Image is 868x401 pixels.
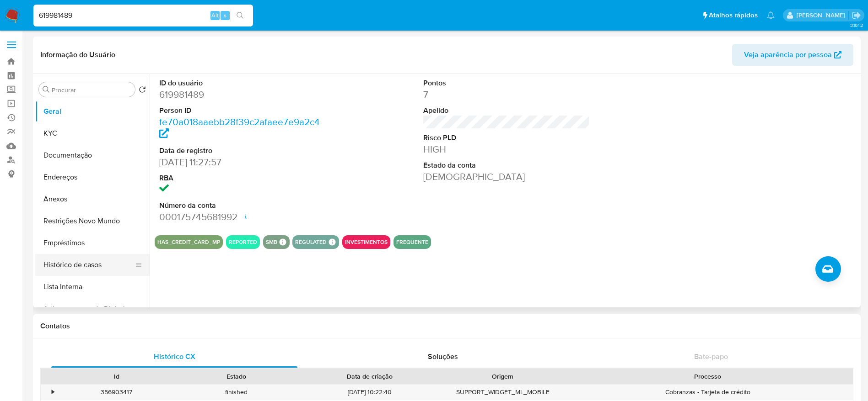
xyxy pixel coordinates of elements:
[35,276,150,298] button: Lista Interna
[443,385,563,400] div: SUPPORT_WIDGET_ML_MOBILE
[154,351,195,362] span: Histórico CX
[709,11,758,20] span: Atalhos rápidos
[35,298,150,320] button: Adiantamentos de Dinheiro
[694,351,728,362] span: Bate-papo
[449,372,556,381] div: Origem
[563,385,853,400] div: Cobranzas - Tarjeta de crédito
[428,351,458,362] span: Soluções
[159,200,326,211] dt: Número da conta
[43,86,50,93] button: Procurar
[40,322,853,331] h1: Contatos
[797,11,848,20] p: eduardo.dutra@mercadolivre.com
[423,88,590,101] dd: 7
[52,388,54,396] div: •
[423,106,590,116] dt: Apelido
[423,143,590,156] dd: HIGH
[297,385,443,400] div: [DATE] 10:22:40
[732,44,853,66] button: Veja aparência por pessoa
[211,11,219,20] span: Alt
[744,44,832,66] span: Veja aparência por pessoa
[159,106,326,116] dt: Person ID
[35,232,150,254] button: Empréstimos
[159,146,326,156] dt: Data de registro
[159,88,326,101] dd: 619981489
[57,385,177,400] div: 356903417
[40,50,115,59] h1: Informação do Usuário
[159,78,326,88] dt: ID do usuário
[423,160,590,170] dt: Estado da conta
[63,372,170,381] div: Id
[35,210,150,232] button: Restrições Novo Mundo
[139,86,146,96] button: Retornar ao pedido padrão
[159,173,326,183] dt: RBA
[35,188,150,210] button: Anexos
[159,115,320,141] a: fe70a018aaebb28f39c2afaee7e9a2c4
[177,385,297,400] div: finished
[35,254,142,276] button: Histórico de casos
[569,372,846,381] div: Processo
[852,11,861,20] a: Sair
[35,122,150,144] button: KYC
[423,133,590,143] dt: Risco PLD
[423,78,590,88] dt: Pontos
[224,11,226,20] span: s
[767,11,775,19] a: Notificações
[35,166,150,188] button: Endereços
[52,86,131,94] input: Procurar
[159,156,326,169] dd: [DATE] 11:27:57
[33,10,253,21] input: Pesquise usuários ou casos...
[423,170,590,183] dd: [DEMOGRAPHIC_DATA]
[35,144,150,166] button: Documentação
[35,100,150,122] button: Geral
[303,372,437,381] div: Data de criação
[183,372,290,381] div: Estado
[159,211,326,223] dd: 000175745681992
[231,9,249,22] button: search-icon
